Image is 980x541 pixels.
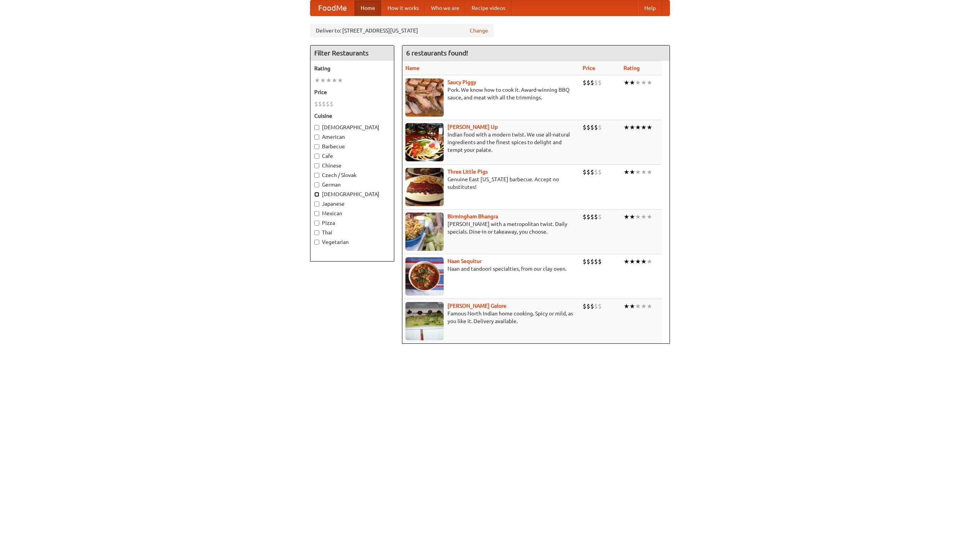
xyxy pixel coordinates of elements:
[594,168,598,176] li: $
[598,257,602,266] li: $
[314,65,390,72] h5: Rating
[586,168,590,176] li: $
[635,123,641,132] li: ★
[624,65,640,71] a: Rating
[314,144,319,149] input: Barbecue
[629,78,635,87] li: ★
[470,27,488,34] a: Change
[405,131,577,154] p: Indian food with a modern twist. We use all-natural ingredients and the finest spices to delight ...
[590,213,594,221] li: $
[405,302,444,340] img: currygalore.jpg
[314,135,319,140] input: American
[641,123,647,132] li: ★
[314,171,390,179] label: Czech / Slovak
[629,213,635,221] li: ★
[635,257,641,266] li: ★
[332,76,337,84] li: ★
[624,168,629,176] li: ★
[641,302,647,310] li: ★
[583,78,586,87] li: $
[586,123,590,132] li: $
[598,168,602,176] li: $
[641,78,647,87] li: ★
[381,0,425,16] a: How it works
[314,192,319,197] input: [DEMOGRAPHIC_DATA]
[448,79,476,85] a: Saucy Piggy
[314,210,390,217] label: Mexican
[310,24,494,37] div: Deliver to: [STREET_ADDRESS][US_STATE]
[314,76,320,84] li: ★
[594,78,598,87] li: $
[598,123,602,132] li: $
[314,240,319,245] input: Vegetarian
[405,86,577,101] p: Pork. We know how to cook it. Award-winning BBQ sauce, and meat with all the trimmings.
[448,169,488,175] a: Three Little Pigs
[448,258,482,264] b: Naan Sequitur
[598,78,602,87] li: $
[337,76,343,84] li: ★
[635,78,641,87] li: ★
[314,211,319,216] input: Mexican
[624,257,629,266] li: ★
[586,213,590,221] li: $
[314,133,390,141] label: American
[448,124,498,130] b: [PERSON_NAME] Up
[624,78,629,87] li: ★
[448,213,498,219] a: Birmingham Bhangra
[314,238,390,246] label: Vegetarian
[314,181,390,188] label: German
[314,100,318,108] li: $
[583,213,586,221] li: $
[594,257,598,266] li: $
[405,168,444,206] img: littlepigs.jpg
[314,229,390,236] label: Thai
[583,302,586,310] li: $
[641,257,647,266] li: ★
[598,213,602,221] li: $
[638,0,662,16] a: Help
[590,168,594,176] li: $
[314,230,319,235] input: Thai
[629,123,635,132] li: ★
[624,213,629,221] li: ★
[647,168,652,176] li: ★
[629,168,635,176] li: ★
[448,303,506,309] a: [PERSON_NAME] Galore
[314,221,319,226] input: Pizza
[594,213,598,221] li: $
[647,213,652,221] li: ★
[314,182,319,187] input: German
[425,0,465,16] a: Who we are
[314,152,390,160] label: Cafe
[314,162,390,169] label: Chinese
[405,175,577,191] p: Genuine East [US_STATE] barbecue. Accept no substitutes!
[594,123,598,132] li: $
[354,0,381,16] a: Home
[590,78,594,87] li: $
[583,168,586,176] li: $
[314,163,319,168] input: Chinese
[405,213,444,251] img: bhangra.jpg
[320,76,326,84] li: ★
[624,302,629,310] li: ★
[586,302,590,310] li: $
[314,201,319,206] input: Japanese
[647,78,652,87] li: ★
[405,310,577,325] p: Famous North Indian home cooking. Spicy or mild, as you like it. Delivery available.
[406,49,468,57] ng-pluralize: 6 restaurants found!
[310,45,394,61] h4: Filter Restaurants
[465,0,511,16] a: Recipe videos
[314,219,390,227] label: Pizza
[629,302,635,310] li: ★
[310,0,354,16] a: FoodMe
[624,123,629,132] li: ★
[590,257,594,266] li: $
[314,154,319,159] input: Cafe
[326,76,332,84] li: ★
[586,78,590,87] li: $
[314,112,390,120] h5: Cuisine
[314,190,390,198] label: [DEMOGRAPHIC_DATA]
